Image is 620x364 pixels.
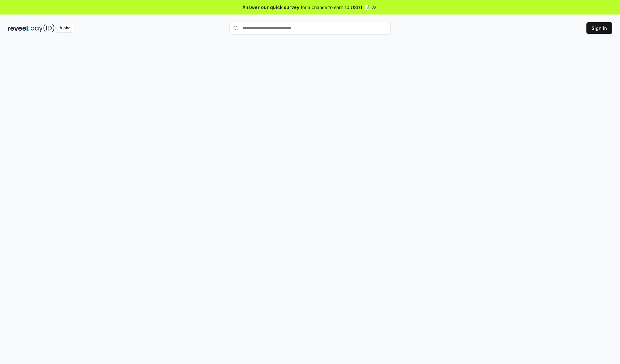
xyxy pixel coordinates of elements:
button: Sign In [586,22,612,34]
div: Alpha [56,24,74,32]
img: reveel_dark [8,24,29,32]
span: for a chance to earn 10 USDT 📝 [301,4,370,11]
img: pay_id [31,24,55,32]
span: Answer our quick survey [243,4,299,11]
